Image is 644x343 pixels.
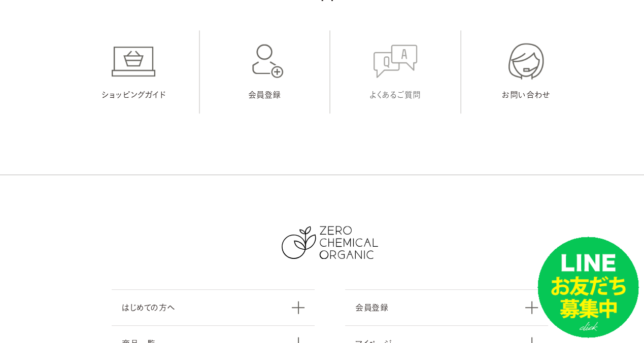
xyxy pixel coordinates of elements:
a: 会員登録 [200,30,330,113]
a: ショッピングガイド [69,30,199,113]
a: 会員登録 [345,289,548,325]
a: はじめての方へ [112,289,315,325]
a: お問い合わせ [461,30,592,113]
img: small_line.png [537,237,639,338]
a: よくあるご質問 [330,30,460,113]
img: ZERO CHEMICAL ORGANIC [282,226,378,259]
